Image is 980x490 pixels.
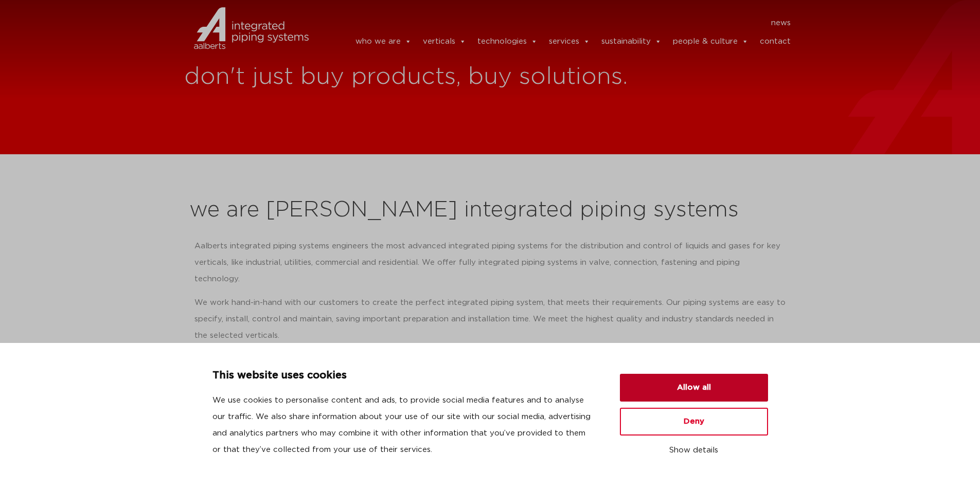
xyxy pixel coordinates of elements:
[673,31,749,52] a: people & culture
[601,31,662,52] a: sustainability
[477,31,538,52] a: technologies
[423,31,466,52] a: verticals
[771,15,791,31] a: news
[212,368,595,384] p: This website uses cookies
[549,31,590,52] a: services
[620,442,768,459] button: Show details
[324,15,791,31] nav: Menu
[194,295,786,344] p: We work hand-in-hand with our customers to create the perfect integrated piping system, that meet...
[620,374,768,402] button: Allow all
[212,392,595,458] p: We use cookies to personalise content and ads, to provide social media features and to analyse ou...
[189,198,791,223] h2: we are [PERSON_NAME] integrated piping systems
[760,31,791,52] a: contact
[194,238,786,287] p: Aalberts integrated piping systems engineers the most advanced integrated piping systems for the ...
[620,408,768,435] button: Deny
[355,31,412,52] a: who we are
